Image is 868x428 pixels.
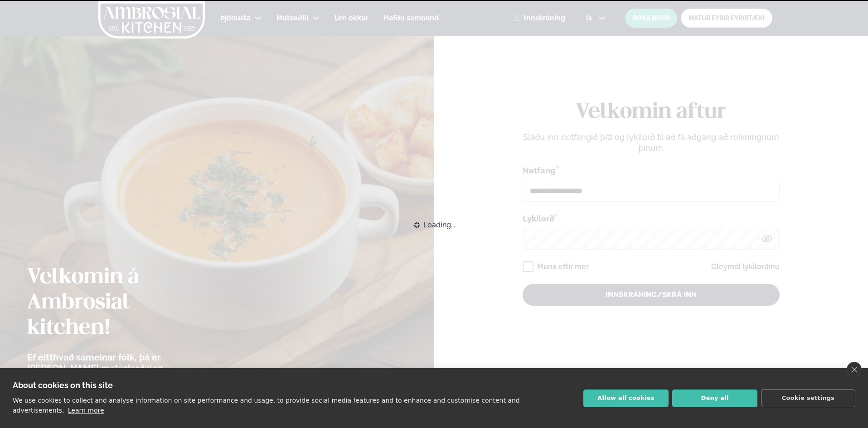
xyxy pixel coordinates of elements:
[423,215,455,235] span: Loading...
[68,407,104,414] a: Learn more
[13,397,520,414] p: We use cookies to collect and analyse information on site performance and usage, to provide socia...
[761,390,855,407] button: Cookie settings
[847,362,862,377] a: close
[672,390,757,407] button: Deny all
[583,390,669,407] button: Allow all cookies
[13,380,113,390] strong: About cookies on this site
